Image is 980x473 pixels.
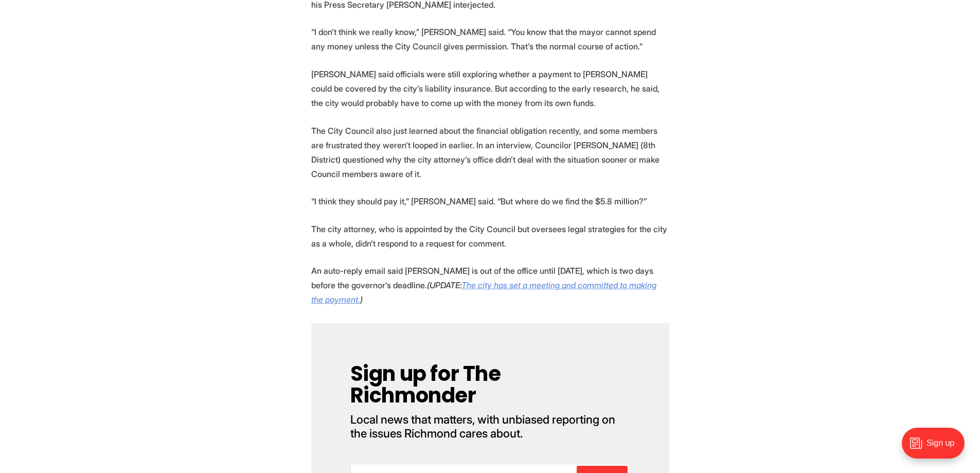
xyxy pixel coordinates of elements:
[893,423,980,473] iframe: portal-trigger
[311,124,669,181] p: The City Council also just learned about the financial obligation recently, and some members are ...
[360,294,363,305] em: )
[311,222,669,251] p: The city attorney, who is appointed by the City Council but oversees legal strategies for the cit...
[311,264,669,307] p: An auto-reply email said [PERSON_NAME] is out of the office until [DATE], which is two days befor...
[350,412,618,440] span: Local news that matters, with unbiased reporting on the issues Richmond cares about.
[311,194,669,208] p: “I think they should pay it,” [PERSON_NAME] said. “But where do we find the $5.8 million?”
[311,25,669,54] p: “I don’t think we really know,” [PERSON_NAME] said. “You know that the mayor cannot spend any mon...
[311,67,669,110] p: [PERSON_NAME] said officials were still exploring whether a payment to [PERSON_NAME] could be cov...
[350,359,505,410] span: Sign up for The Richmonder
[427,280,461,290] em: (UPDATE:
[311,280,656,305] a: The city has set a meeting and committed to making the payment.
